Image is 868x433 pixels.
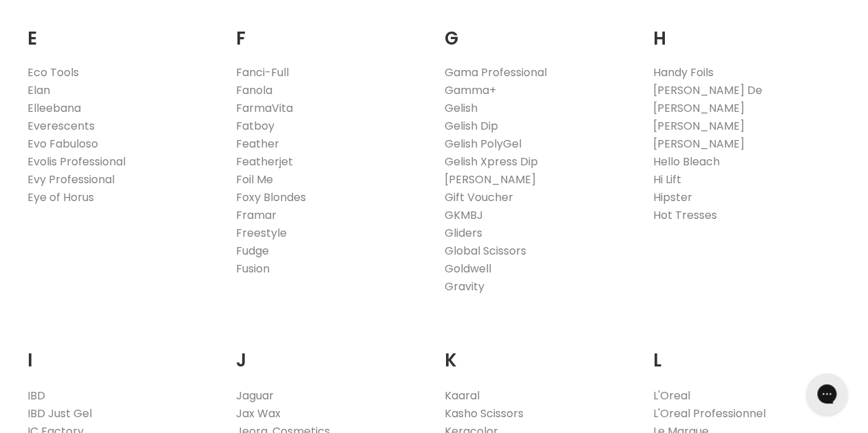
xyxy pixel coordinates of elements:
a: Feather [236,136,279,152]
h2: J [236,329,424,375]
a: Evolis Professional [27,154,126,169]
a: Hot Tresses [653,207,716,223]
a: IBD [27,387,45,403]
a: Gelish PolyGel [445,136,521,152]
a: [PERSON_NAME] [653,118,744,134]
a: IBD Just Gel [27,405,92,421]
a: Goldwell [445,261,491,277]
a: Framar [236,207,277,223]
a: Evo Fabuloso [27,136,98,152]
a: [PERSON_NAME] De [PERSON_NAME] [653,82,762,116]
a: Hi Lift [653,172,681,187]
a: Kaaral [445,387,480,403]
a: Elan [27,82,50,98]
a: Fusion [236,261,270,277]
a: Eye of Horus [27,189,94,205]
a: Gelish Xpress Dip [445,154,538,169]
a: Gamma+ [445,82,496,98]
a: Gelish [445,100,478,116]
a: Eco Tools [27,65,79,80]
h2: I [27,329,215,375]
a: Fanci-Full [236,65,289,80]
a: Gelish Dip [445,118,498,134]
h2: H [653,7,841,53]
a: Gravity [445,279,484,294]
h2: K [445,329,633,375]
a: Global Scissors [445,243,526,259]
a: Gliders [445,225,482,241]
a: Fudge [236,243,269,259]
a: [PERSON_NAME] [653,136,744,152]
a: L'Oreal Professionnel [653,405,765,421]
a: Elleebana [27,100,81,116]
a: Handy Foils [653,65,713,80]
a: Gama Professional [445,65,547,80]
h2: E [27,7,215,53]
a: Fanola [236,82,272,98]
a: Kasho Scissors [445,405,524,421]
a: Foxy Blondes [236,189,306,205]
a: Everescents [27,118,95,134]
a: Jax Wax [236,405,281,421]
h2: L [653,329,841,375]
a: GKMBJ [445,207,483,223]
a: L'Oreal [653,387,690,403]
a: Hello Bleach [653,154,719,169]
a: Freestyle [236,225,287,241]
a: Featherjet [236,154,293,169]
h2: G [445,7,633,53]
h2: F [236,7,424,53]
a: Jaguar [236,387,274,403]
a: [PERSON_NAME] [445,172,536,187]
a: Gift Voucher [445,189,513,205]
a: Foil Me [236,172,273,187]
a: FarmaVita [236,100,293,116]
iframe: Gorgias live chat messenger [799,368,854,419]
a: Hipster [653,189,692,205]
a: Fatboy [236,118,274,134]
a: Evy Professional [27,172,115,187]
